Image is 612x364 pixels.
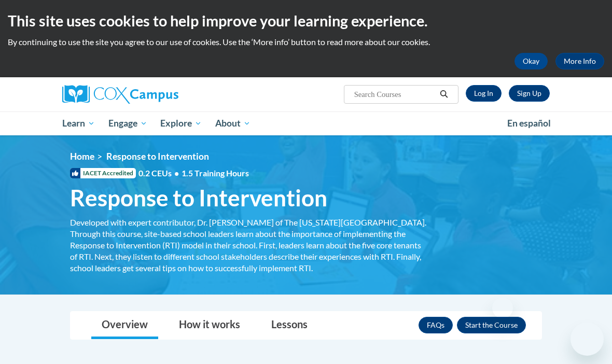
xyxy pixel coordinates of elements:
[500,113,558,134] a: En español
[215,117,251,130] span: About
[492,298,513,318] iframe: Close message
[55,111,102,135] a: Learn
[555,53,604,69] a: More Info
[261,312,318,339] a: Lessons
[353,88,436,101] input: Search Courses
[174,168,179,178] span: •
[62,117,95,130] span: Learn
[154,111,208,135] a: Explore
[62,85,214,104] a: Cox Campus
[509,85,550,102] a: Register
[457,317,526,333] button: Enroll
[8,10,604,31] h2: This site uses cookies to help improve your learning experience.
[169,312,251,339] a: How it works
[70,184,327,212] span: Response to Intervention
[182,168,249,178] span: 1.5 Training Hours
[106,151,209,162] span: Response to Intervention
[507,118,551,129] span: En español
[91,312,158,339] a: Overview
[70,217,428,274] div: Developed with expert contributor, Dr. [PERSON_NAME] of The [US_STATE][GEOGRAPHIC_DATA]. Through ...
[160,117,202,130] span: Explore
[571,323,604,356] iframe: Button to launch messaging window
[102,111,154,135] a: Engage
[138,167,249,179] span: 0.2 CEUs
[419,317,453,333] a: FAQs
[466,85,502,102] a: Log In
[70,151,94,162] a: Home
[108,117,147,130] span: Engage
[62,85,178,104] img: Cox Campus
[54,111,558,135] div: Main menu
[70,168,136,178] span: IACET Accredited
[208,111,257,135] a: About
[436,88,452,101] button: Search
[8,36,604,48] p: By continuing to use the site you agree to our use of cookies. Use the ‘More info’ button to read...
[514,53,548,69] button: Okay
